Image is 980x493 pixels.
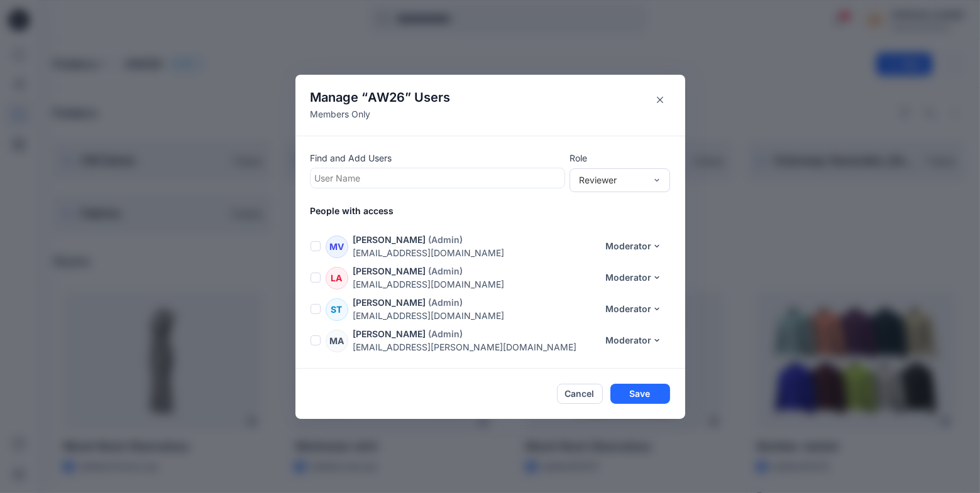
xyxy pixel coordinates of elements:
div: Reviewer [579,173,646,187]
button: Close [650,90,670,110]
p: [EMAIL_ADDRESS][PERSON_NAME][DOMAIN_NAME] [353,340,598,354]
p: [EMAIL_ADDRESS][DOMAIN_NAME] [353,309,598,322]
div: LA [326,267,348,290]
button: Save [610,384,670,404]
p: (Admin) [429,296,463,309]
div: ST [326,298,348,321]
p: [EMAIL_ADDRESS][DOMAIN_NAME] [353,246,598,259]
p: Members Only [311,107,451,121]
button: Cancel [557,384,603,404]
p: [PERSON_NAME] [353,264,426,278]
p: [EMAIL_ADDRESS][DOMAIN_NAME] [353,278,598,291]
p: (Admin) [429,327,463,340]
p: (Admin) [429,264,463,278]
div: MA [326,330,348,352]
button: Moderator [598,236,670,256]
button: Moderator [598,330,670,350]
h4: Manage “ ” Users [311,90,451,105]
p: Find and Add Users [311,151,564,165]
p: People with access [311,204,685,217]
p: [PERSON_NAME] [353,327,426,340]
p: Role [570,151,670,165]
p: [PERSON_NAME] [353,296,426,309]
button: Moderator [598,299,670,319]
p: (Admin) [429,233,463,246]
span: AW26 [368,90,405,105]
button: Moderator [598,268,670,288]
div: MV [326,236,348,258]
p: [PERSON_NAME] [353,233,426,246]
